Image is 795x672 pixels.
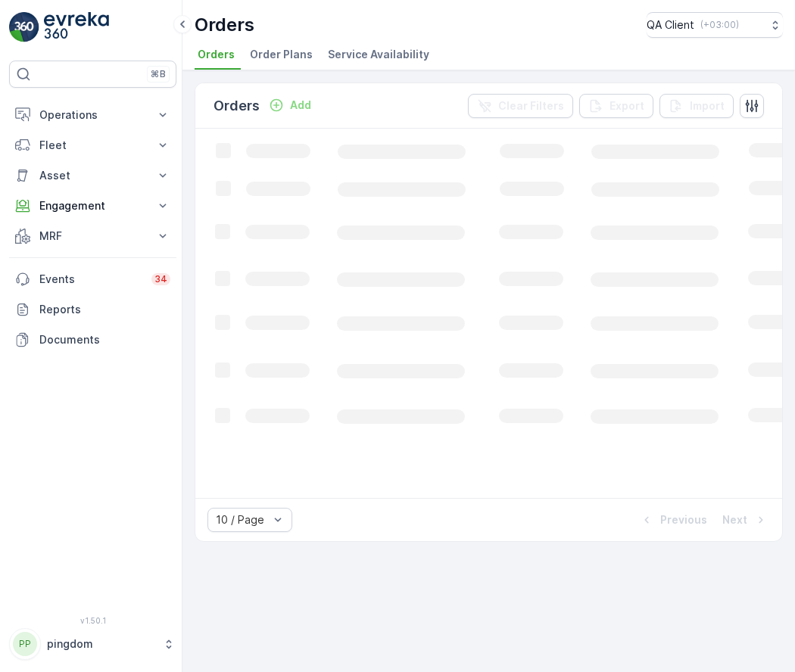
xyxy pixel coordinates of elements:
[721,511,770,529] button: Next
[39,198,146,213] p: Engagement
[263,96,317,114] button: Add
[700,19,739,31] p: ( +03:00 )
[250,47,313,62] span: Order Plans
[9,325,176,355] a: Documents
[638,511,709,529] button: Previous
[647,17,694,33] p: QA Client
[13,632,37,656] div: PP
[214,95,260,117] p: Orders
[659,94,734,118] button: Import
[195,13,254,37] p: Orders
[39,107,146,123] p: Operations
[9,191,176,221] button: Engagement
[468,94,573,118] button: Clear Filters
[9,12,39,42] img: logo
[9,294,176,325] a: Reports
[39,168,146,183] p: Asset
[690,98,725,114] p: Import
[9,628,176,660] button: PPpingdom
[154,273,167,285] p: 34
[9,221,176,251] button: MRF
[39,332,170,347] p: Documents
[39,138,146,153] p: Fleet
[44,12,109,42] img: logo_light-DOdMpM7g.png
[47,636,155,652] p: pingdom
[9,130,176,160] button: Fleet
[39,229,146,244] p: MRF
[9,100,176,130] button: Operations
[39,272,142,287] p: Events
[151,68,166,80] p: ⌘B
[660,512,707,527] p: Previous
[579,94,653,118] button: Export
[609,98,644,114] p: Export
[9,160,176,191] button: Asset
[722,512,747,527] p: Next
[290,98,311,113] p: Add
[498,98,564,114] p: Clear Filters
[9,616,176,625] span: v 1.50.1
[198,47,235,62] span: Orders
[328,47,429,62] span: Service Availability
[9,264,176,294] a: Events34
[647,12,783,38] button: QA Client(+03:00)
[39,302,170,317] p: Reports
